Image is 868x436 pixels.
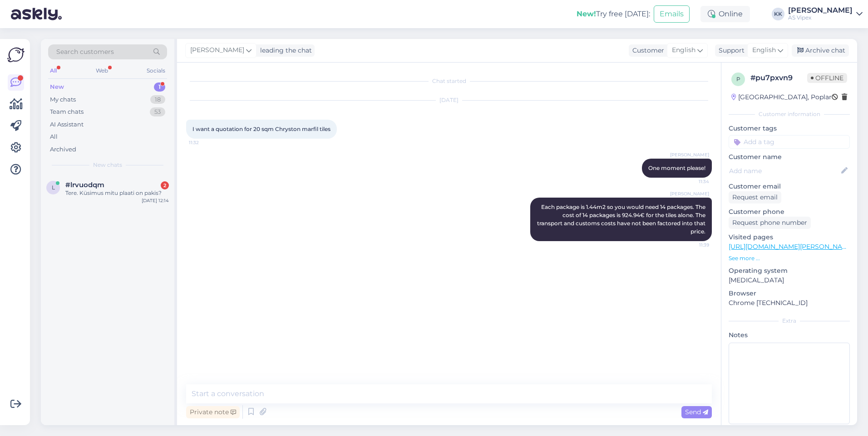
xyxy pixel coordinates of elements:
div: Chat started [186,77,712,85]
div: My chats [50,95,76,104]
div: KK [772,8,784,20]
div: New [50,82,64,92]
div: leading the chat [256,46,312,55]
input: Add a tag [729,135,850,149]
span: Each package is 1.44m2 so you would need 14 packages. The cost of 14 packages is 924.94€ for the ... [537,203,707,235]
div: 53 [150,107,165,116]
p: Customer tags [729,124,850,133]
div: Tere. Küsimus mitu plaati on pakis? [65,189,169,197]
div: Customer [629,46,664,55]
div: Online [700,6,750,22]
div: All [48,65,59,77]
p: Customer email [729,182,850,191]
p: [MEDICAL_DATA] [729,276,850,285]
div: Customer information [729,110,850,118]
div: [GEOGRAPHIC_DATA], Poplar [731,92,832,102]
div: AI Assistant [50,120,84,129]
div: Extra [729,317,850,325]
div: Team chats [50,107,84,116]
div: 1 [154,82,165,92]
span: English [752,45,776,55]
div: All [50,132,58,141]
div: [DATE] [186,96,712,104]
div: Support [715,46,745,55]
span: 11:32 [189,139,223,146]
a: [PERSON_NAME]AS Vipex [788,7,863,21]
span: 11:39 [675,242,709,248]
div: Web [94,65,110,77]
span: One moment please! [648,165,705,171]
span: Send [685,408,708,416]
div: # pu7pxvn9 [750,73,807,83]
div: AS Vipex [788,14,853,21]
div: Private note [186,406,240,418]
div: [DATE] 12:14 [142,197,169,204]
div: 18 [150,95,165,104]
span: [PERSON_NAME] [670,190,709,197]
button: Emails [654,5,690,23]
p: Notes [729,330,850,340]
p: Customer name [729,152,850,162]
span: I want a quotation for 20 sqm Chryston marfil tiles [192,126,330,132]
p: See more ... [729,254,850,262]
div: Socials [145,65,167,77]
span: p [736,76,740,82]
p: Chrome [TECHNICAL_ID] [729,298,850,308]
a: [URL][DOMAIN_NAME][PERSON_NAME] [729,242,854,251]
img: Askly Logo [7,46,25,63]
input: Add name [729,166,839,176]
span: New chats [93,161,122,169]
span: English [672,45,695,55]
p: Browser [729,289,850,298]
span: 11:34 [675,178,709,185]
span: l [52,184,55,191]
div: [PERSON_NAME] [788,7,853,14]
span: [PERSON_NAME] [670,151,709,158]
span: #lrvuodqm [65,181,104,189]
div: Archive chat [792,44,849,57]
span: Search customers [56,47,114,57]
span: [PERSON_NAME] [190,45,244,55]
div: Try free [DATE]: [577,9,650,19]
div: Request phone number [729,217,811,229]
div: 2 [161,181,169,189]
span: Offline [807,73,847,83]
p: Operating system [729,266,850,276]
p: Visited pages [729,233,850,242]
div: Request email [729,191,781,203]
div: Archived [50,145,76,154]
p: Customer phone [729,207,850,217]
b: New! [577,10,596,18]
